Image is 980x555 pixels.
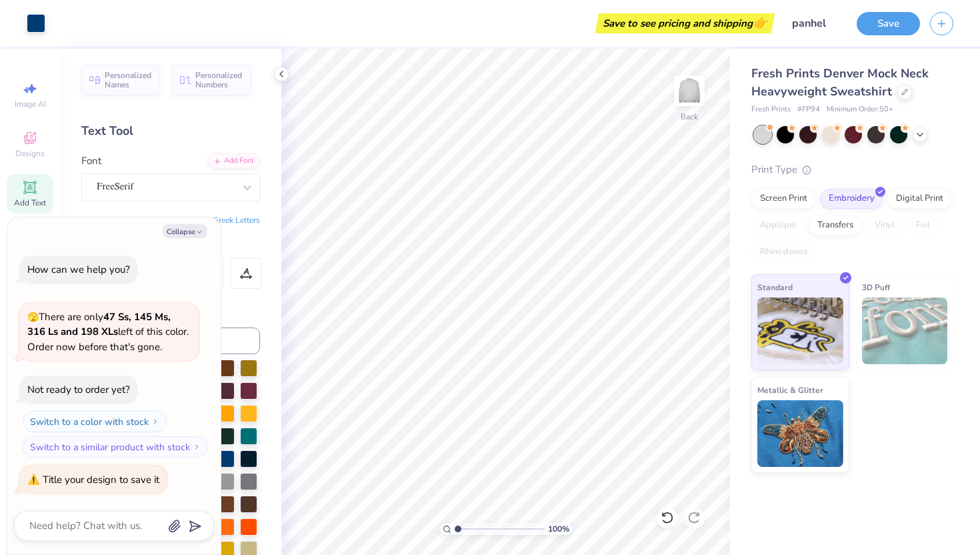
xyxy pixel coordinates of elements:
[676,77,703,104] img: Back
[151,418,159,426] img: Switch to a color with stock
[751,242,816,262] div: Rhinestones
[81,153,101,169] label: Font
[163,224,207,238] button: Collapse
[681,111,698,123] div: Back
[751,215,805,235] div: Applique
[907,215,939,235] div: Foil
[195,71,243,89] span: Personalized Numbers
[548,523,569,535] span: 100 %
[27,263,130,276] div: How can we help you?
[81,122,260,140] div: Text Tool
[14,197,46,208] span: Add Text
[207,153,260,169] div: Add Font
[757,280,793,294] span: Standard
[757,298,843,364] img: Standard
[862,280,890,294] span: 3D Puff
[857,12,920,35] button: Save
[751,162,953,177] div: Print Type
[866,215,903,235] div: Vinyl
[809,215,862,235] div: Transfers
[820,189,883,209] div: Embroidery
[751,65,929,99] span: Fresh Prints Denver Mock Neck Heavyweight Sweatshirt
[757,383,823,397] span: Metallic & Glitter
[751,189,816,209] div: Screen Print
[781,10,847,37] input: Untitled Design
[27,311,39,324] span: 🫣
[27,310,189,354] span: There are only left of this color. Order now before that's gone.
[887,189,952,209] div: Digital Print
[193,443,201,451] img: Switch to a similar product with stock
[43,473,159,486] div: Title your design to save it
[753,15,767,31] span: 👉
[599,13,771,33] div: Save to see pricing and shipping
[827,104,893,115] span: Minimum Order: 50 +
[862,298,948,364] img: 3D Puff
[751,104,791,115] span: Fresh Prints
[15,148,45,159] span: Designs
[757,400,843,467] img: Metallic & Glitter
[27,383,130,396] div: Not ready to order yet?
[105,71,152,89] span: Personalized Names
[177,215,260,225] button: Switch to Greek Letters
[23,411,167,432] button: Switch to a color with stock
[23,436,208,458] button: Switch to a similar product with stock
[15,99,46,109] span: Image AI
[797,104,820,115] span: # FP94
